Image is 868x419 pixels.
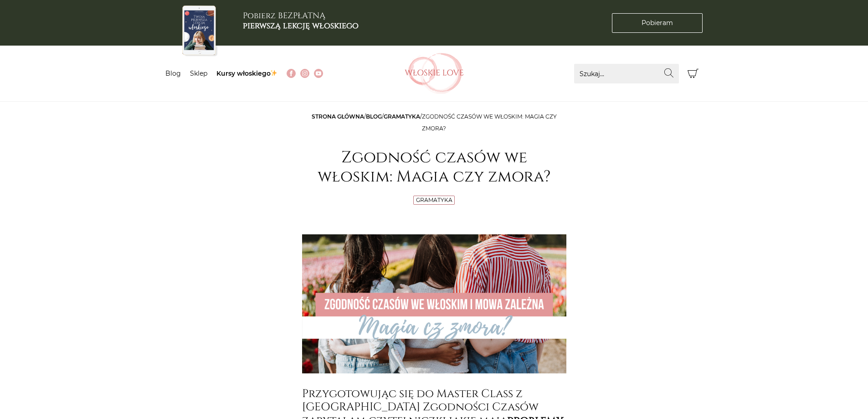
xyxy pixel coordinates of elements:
[612,13,703,33] a: Pobieram
[271,70,277,76] img: ✨
[405,53,464,94] img: Włoskielove
[216,69,278,78] a: Kursy włoskiego
[384,113,420,120] a: Gramatyka
[312,113,364,120] a: Strona główna
[574,64,679,83] input: Szukaj...
[422,113,557,132] span: Zgodność czasów we włoskim: Magia czy zmora?
[366,113,382,120] a: Blog
[416,197,452,203] a: Gramatyka
[165,69,181,78] a: Blog
[243,20,359,31] b: pierwszą lekcję włoskiego
[302,148,566,186] h1: Zgodność czasów we włoskim: Magia czy zmora?
[190,69,207,78] a: Sklep
[312,113,557,132] span: / / /
[642,18,673,28] span: Pobieram
[243,11,359,31] h3: Pobierz BEZPŁATNĄ
[683,64,703,83] button: Koszyk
